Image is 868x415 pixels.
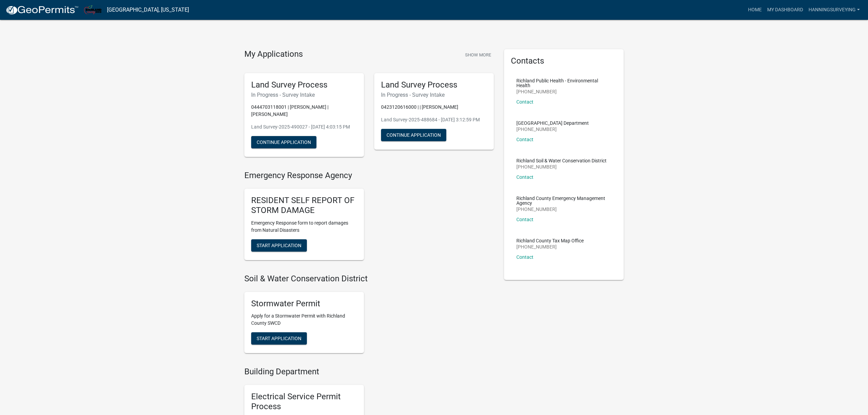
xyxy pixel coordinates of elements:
p: Land Survey-2025-490027 - [DATE] 4:03:15 PM [251,123,357,131]
a: My Dashboard [764,3,806,16]
a: Contact [516,254,533,260]
p: Richland County Emergency Management Agency [516,196,611,205]
p: [GEOGRAPHIC_DATA] Department [516,121,589,125]
p: Richland Soil & Water Conservation District [516,158,607,163]
p: Richland Public Health - Environmental Health [516,78,611,88]
button: Start Application [251,332,307,345]
p: [PHONE_NUMBER] [516,207,611,212]
img: Richland County, Ohio [84,5,101,14]
p: Richland County Tax Map Office [516,238,584,243]
h4: Building Department [244,367,494,377]
p: [PHONE_NUMBER] [516,89,611,94]
h6: In Progress - Survey Intake [381,92,487,98]
p: [PHONE_NUMBER] [516,244,584,249]
h4: Emergency Response Agency [244,171,494,180]
button: Show More [462,49,494,61]
p: Land Survey-2025-488684 - [DATE] 3:12:59 PM [381,116,487,123]
h5: Stormwater Permit [251,299,357,309]
a: [GEOGRAPHIC_DATA], [US_STATE] [107,4,189,16]
span: Start Application [257,336,301,341]
p: [PHONE_NUMBER] [516,127,589,132]
h4: My Applications [244,49,303,59]
a: Contact [516,174,533,180]
h5: Land Survey Process [381,80,487,90]
h5: Land Survey Process [251,80,357,90]
p: 0423120616000 | | [PERSON_NAME] [381,104,487,111]
h5: Contacts [511,56,617,66]
p: 0444703118001 | [PERSON_NAME] | [PERSON_NAME] [251,104,357,118]
h5: RESIDENT SELF REPORT OF STORM DAMAGE [251,196,357,215]
a: Home [745,3,764,16]
a: HanningSurveying [806,3,863,16]
button: Continue Application [251,136,316,148]
a: Contact [516,137,533,142]
span: Start Application [257,242,301,248]
p: Apply for a Stormwater Permit with Richland County SWCD [251,312,357,327]
p: Emergency Response form to report damages from Natural Disasters [251,219,357,234]
h5: Electrical Service Permit Process [251,392,357,412]
button: Continue Application [381,129,446,141]
h4: Soil & Water Conservation District [244,274,494,284]
button: Start Application [251,239,307,252]
h6: In Progress - Survey Intake [251,92,357,98]
p: [PHONE_NUMBER] [516,164,607,169]
a: Contact [516,217,533,222]
a: Contact [516,99,533,105]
